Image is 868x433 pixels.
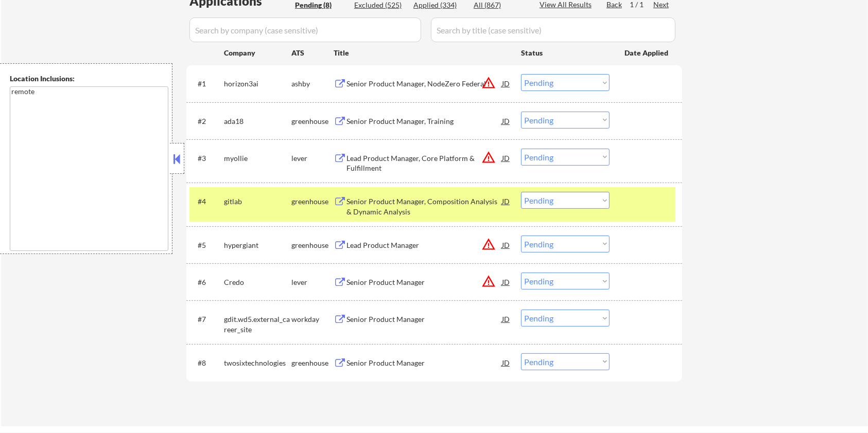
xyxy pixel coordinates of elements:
[224,277,291,287] div: Credo
[224,314,291,334] div: gdit.wd5.external_career_site
[224,48,291,58] div: Company
[198,153,216,164] div: #3
[291,240,334,250] div: greenhouse
[521,43,610,62] div: Status
[346,79,502,89] div: Senior Product Manager, NodeZero Federal
[346,314,502,324] div: Senior Product Manager
[501,236,511,254] div: JD
[346,196,502,217] div: Senior Product Manager, Composition Analysis & Dynamic Analysis
[198,240,216,250] div: #5
[481,76,496,90] button: warning_amber
[291,116,334,127] div: greenhouse
[346,116,502,127] div: Senior Product Manager, Training
[501,149,511,167] div: JD
[198,196,216,207] div: #4
[334,48,511,58] div: Title
[198,116,216,127] div: #2
[501,273,511,291] div: JD
[224,116,291,127] div: ada18
[501,310,511,328] div: JD
[224,240,291,250] div: hypergiant
[481,237,496,251] button: warning_amber
[481,150,496,165] button: warning_amber
[431,17,675,42] input: Search by title (case sensitive)
[346,153,502,173] div: Lead Product Manager, Core Platform & Fulfillment
[224,153,291,164] div: myollie
[198,277,216,287] div: #6
[481,274,496,288] button: warning_amber
[346,240,502,250] div: Lead Product Manager
[291,277,334,287] div: lever
[189,17,421,42] input: Search by company (case sensitive)
[346,277,502,287] div: Senior Product Manager
[291,358,334,368] div: greenhouse
[10,74,168,84] div: Location Inclusions:
[501,192,511,210] div: JD
[291,48,334,58] div: ATS
[291,153,334,164] div: lever
[501,112,511,130] div: JD
[624,48,670,58] div: Date Applied
[501,353,511,372] div: JD
[198,358,216,368] div: #8
[291,196,334,207] div: greenhouse
[224,358,291,368] div: twosixtechnologies
[291,314,334,324] div: workday
[346,358,502,368] div: Senior Product Manager
[224,79,291,89] div: horizon3ai
[198,314,216,324] div: #7
[501,74,511,93] div: JD
[291,79,334,89] div: ashby
[198,79,216,89] div: #1
[224,196,291,207] div: gitlab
